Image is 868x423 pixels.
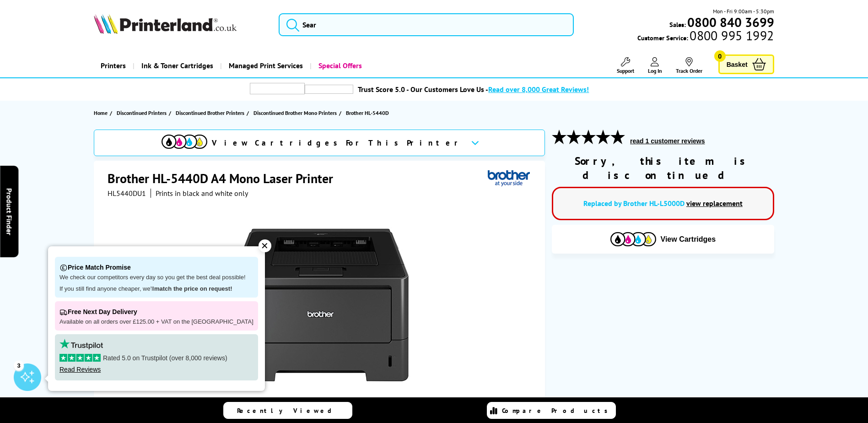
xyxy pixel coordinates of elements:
img: trustpilot rating [59,339,103,349]
a: Log In [648,57,662,74]
p: If you still find anyone cheaper, we'll [59,285,253,293]
span: Brother HL-5440D [346,108,389,118]
span: View Cartridges For This Printer [212,138,464,148]
button: View Cartridges [559,232,767,247]
span: Mon - Fri 9:00am - 5:30pm [713,7,774,16]
span: Home [94,108,108,118]
span: HL5440DU1 [108,189,146,198]
a: Ink & Toner Cartridges [133,54,220,77]
a: Recently Viewed [223,402,352,419]
a: 0800 840 3699 [686,18,774,27]
span: Compare Products [502,407,613,415]
span: Customer Service: [637,31,774,42]
p: Price Match Promise [59,261,253,274]
span: 0 [714,50,726,62]
span: Recently Viewed [237,407,341,415]
a: Printerland Logo [94,14,267,36]
button: read 1 customer reviews [627,137,707,145]
span: Discontinued Brother Printers [176,108,244,118]
a: Printers [94,54,133,77]
span: View Cartridges [661,235,716,244]
div: ✕ [259,239,271,252]
img: View Cartridges [162,135,207,149]
img: trustpilot rating [250,83,305,94]
span: Discontinued Printers [117,108,167,118]
a: Trust Score 5.0 - Our Customers Love Us -Read over 8,000 Great Reviews! [358,85,589,94]
b: 0800 840 3699 [687,14,774,31]
a: Home [94,108,110,118]
a: Compare Products [487,402,616,419]
div: 3 [14,360,24,370]
a: Replaced by Brother HL-L5000D [583,199,685,208]
div: Sorry, this item is discontinued [552,154,774,182]
img: stars-5.svg [59,354,101,362]
a: Discontinued Brother Mono Printers [253,108,339,118]
a: Track Order [676,57,702,74]
span: Log In [648,67,662,74]
span: Product Finder [5,188,14,235]
input: Sear [279,13,574,36]
a: Managed Print Services [220,54,310,77]
img: Printerland Logo [94,14,237,34]
span: Ink & Toner Cartridges [141,54,213,77]
p: Free Next Day Delivery [59,306,253,318]
img: Brother HL-5440D [231,216,410,396]
span: 0800 995 1992 [688,31,774,40]
a: Discontinued Printers [117,108,169,118]
i: Prints in black and white only [156,189,248,198]
a: view replacement [686,199,743,208]
a: Brother HL-5440D [346,108,391,118]
p: We check our competitors every day so you get the best deal possible! [59,274,253,282]
a: Special Offers [310,54,369,77]
img: Brother [488,170,530,187]
img: Cartridges [610,232,656,246]
p: Available on all orders over £125.00 + VAT on the [GEOGRAPHIC_DATA] [59,318,253,326]
span: Discontinued Brother Mono Printers [253,108,337,118]
a: Read Reviews [59,366,101,373]
a: Discontinued Brother Printers [176,108,247,118]
p: Rated 5.0 on Trustpilot (over 8,000 reviews) [59,354,253,362]
span: Read over 8,000 Great Reviews! [488,85,589,94]
strong: match the price on request! [154,285,232,292]
a: Support [617,57,634,74]
span: Support [617,67,634,74]
img: trustpilot rating [305,85,353,94]
span: Sales: [669,20,686,29]
h1: Brother HL-5440D A4 Mono Laser Printer [108,170,342,187]
span: Basket [727,58,748,70]
a: Basket 0 [718,54,774,74]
